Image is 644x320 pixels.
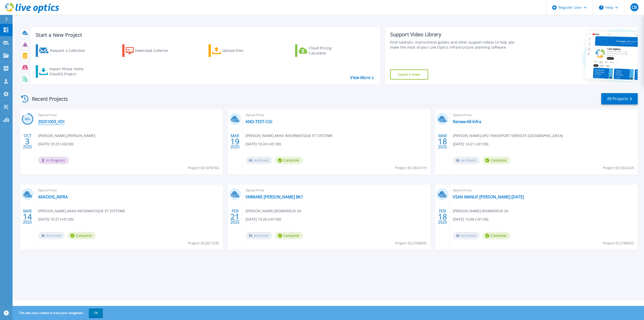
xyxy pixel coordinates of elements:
span: Optical Prime [38,188,220,193]
a: Explore Now! [390,69,428,80]
span: [DATE] 10:23 (+02:00) [38,141,73,147]
span: [DATE] 10:24 (+01:00) [246,141,281,147]
span: Archived [246,157,272,164]
span: In Progress [38,157,69,164]
span: Project ID: 2817295 [188,240,219,246]
div: MAR 2025 [23,207,32,226]
span: This site uses cookies to track your navigation. [14,308,103,317]
span: [DATE] 10:27 (+01:00) [38,217,73,222]
span: 3 [25,139,30,144]
a: 20251003_VDI [38,119,64,124]
a: Download Collector [122,44,178,57]
span: [DATE] 15:20 (+01:00) [246,217,281,222]
span: % [28,118,30,121]
div: Recent Projects [19,93,75,105]
div: Request a Collection [50,46,90,56]
a: View More [350,75,374,80]
span: [PERSON_NAME] , AKKA INFORMATIQUE ET SYSTEME [246,133,333,138]
div: FEB 2025 [230,207,240,226]
a: AKKODIS_INFRA [38,194,68,199]
div: MAR 2025 [230,132,240,151]
span: Complete [275,232,303,239]
span: Archived [453,157,480,164]
span: [PERSON_NAME] , BIOMERIEUX SA [246,208,301,214]
button: OK [89,308,103,317]
div: Import Phone Home CloudIQ Project [49,66,89,77]
h3: Start a New Project [36,32,374,38]
span: Archived [38,232,65,239]
span: Archived [453,232,480,239]
span: Project ID: 2824119 [395,165,426,171]
span: [PERSON_NAME] , BIOMERIEUX SA [453,208,508,214]
span: Project ID: 2822429 [603,165,634,171]
span: Project ID: 2788690 [395,240,426,246]
span: 14 [23,215,32,219]
h3: 86 [22,116,33,122]
span: Complete [67,232,96,239]
a: All Projects [601,93,638,104]
span: Optical Prime [453,188,635,193]
span: [PERSON_NAME] , [PERSON_NAME] [38,133,95,138]
span: [PERSON_NAME] , AKKA INFORMATIQUE ET SYSTEME [38,208,125,214]
a: Renew-All-Infra [453,119,481,124]
span: Optical Prime [246,188,427,193]
div: OCT 2025 [23,132,32,151]
div: FEB 2025 [438,207,447,226]
a: AND-TEST-CGI [246,119,272,124]
span: Optical Prime [38,112,220,118]
span: Archived [246,232,272,239]
div: Upload Files [222,46,263,56]
span: Complete [482,157,510,164]
span: Complete [275,157,303,164]
a: Request a Collection [36,44,92,57]
a: Upload Files [209,44,265,57]
span: 18 [438,139,447,144]
span: 18 [438,215,447,219]
span: Project ID: 2784052 [603,240,634,246]
div: Find tutorials, instructional guides and other support videos to help you make the most of your L... [390,40,521,50]
span: 21 [230,215,239,219]
div: Download Collector [135,46,175,56]
a: VMWARE [PERSON_NAME] BK1 [246,194,303,199]
div: Cloud Pricing Calculator [309,46,349,56]
span: 19 [230,139,239,144]
span: [DATE] 15:08 (+01:00) [453,217,488,222]
span: Complete [482,232,510,239]
span: Optical Prime [453,112,635,118]
span: Optical Prime [246,112,427,118]
a: VSAN MANUF [PERSON_NAME] [DATE] [453,194,524,199]
span: [DATE] 14:21 (+01:00) [453,141,488,147]
div: Support Video Library [390,31,521,38]
span: [PERSON_NAME] , XPO TRANSPORT SERVICES [GEOGRAPHIC_DATA] [453,133,563,138]
span: CB [632,5,637,9]
div: MAR 2025 [438,132,447,151]
span: Project ID: 3078765 [188,165,219,171]
a: Cloud Pricing Calculator [295,44,351,57]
